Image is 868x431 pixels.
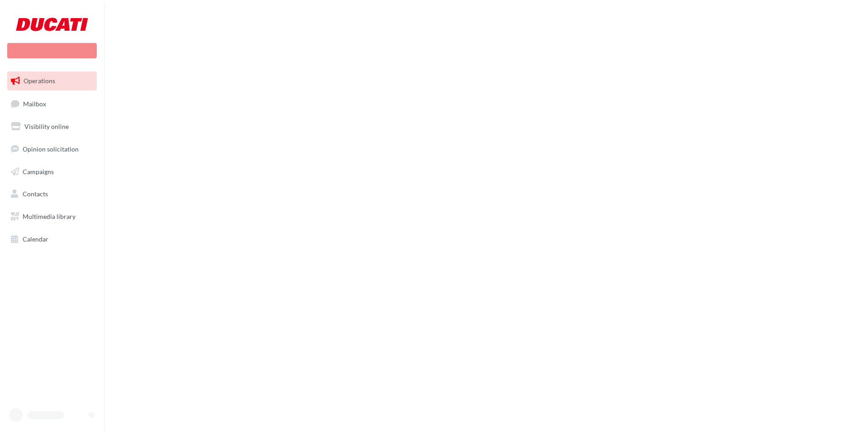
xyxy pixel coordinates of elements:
a: Visibility online [5,117,99,136]
span: Opinion solicitation [23,145,79,153]
span: Contacts [23,190,48,198]
span: Operations [24,77,55,85]
span: Visibility online [24,123,69,130]
div: New campaign [7,43,97,58]
a: Calendar [5,230,99,249]
a: Opinion solicitation [5,140,99,159]
span: Multimedia library [23,213,75,220]
span: Mailbox [23,99,46,107]
span: Calendar [23,235,48,243]
span: Campaigns [23,167,54,175]
a: Mailbox [5,94,99,114]
a: Multimedia library [5,207,99,226]
a: Contacts [5,185,99,204]
a: Campaigns [5,162,99,181]
a: Operations [5,71,99,90]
